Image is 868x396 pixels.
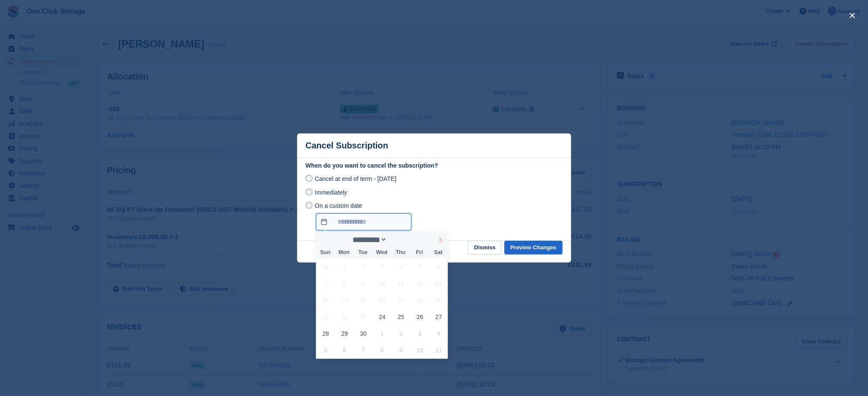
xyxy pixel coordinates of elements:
[354,250,373,255] span: Tue
[374,308,391,325] span: September 24, 2025
[336,308,353,325] span: September 22, 2025
[335,250,354,255] span: Mon
[336,258,353,275] span: September 1, 2025
[393,292,409,308] span: September 18, 2025
[317,292,334,308] span: September 14, 2025
[350,235,388,244] select: Month
[315,202,362,209] span: On a custom date
[316,213,412,231] input: On a custom date
[468,241,501,255] button: Dismiss
[316,250,335,255] span: Sun
[430,258,447,275] span: September 6, 2025
[306,189,313,195] input: Immediately
[393,275,409,292] span: September 11, 2025
[374,258,391,275] span: September 3, 2025
[317,308,334,325] span: September 21, 2025
[412,325,428,342] span: October 3, 2025
[317,342,334,358] span: October 5, 2025
[306,141,388,151] p: Cancel Subscription
[317,275,334,292] span: September 7, 2025
[355,342,372,358] span: October 7, 2025
[317,325,334,342] span: September 28, 2025
[393,325,409,342] span: October 2, 2025
[412,292,428,308] span: September 19, 2025
[306,175,313,182] input: Cancel at end of term - [DATE]
[355,325,372,342] span: September 30, 2025
[412,342,428,358] span: October 10, 2025
[355,275,372,292] span: September 9, 2025
[315,189,347,196] span: Immediately
[430,308,447,325] span: September 27, 2025
[412,308,428,325] span: September 26, 2025
[393,342,409,358] span: October 9, 2025
[374,292,391,308] span: September 17, 2025
[336,342,353,358] span: October 6, 2025
[391,250,410,255] span: Thu
[336,275,353,292] span: September 8, 2025
[846,9,859,22] button: close
[315,175,396,182] span: Cancel at end of term - [DATE]
[336,292,353,308] span: September 15, 2025
[374,275,391,292] span: September 10, 2025
[336,325,353,342] span: September 29, 2025
[393,258,409,275] span: September 4, 2025
[412,275,428,292] span: September 12, 2025
[430,275,447,292] span: September 13, 2025
[374,342,391,358] span: October 8, 2025
[504,241,563,255] button: Preview Changes
[355,308,372,325] span: September 23, 2025
[430,342,447,358] span: October 11, 2025
[393,308,409,325] span: September 25, 2025
[430,325,447,342] span: October 4, 2025
[374,325,391,342] span: October 1, 2025
[306,161,563,170] label: When do you want to cancel the subscription?
[430,292,447,308] span: September 20, 2025
[355,292,372,308] span: September 16, 2025
[429,250,448,255] span: Sat
[410,250,429,255] span: Fri
[306,202,313,209] input: On a custom date
[355,258,372,275] span: September 2, 2025
[387,235,414,244] input: Year
[317,258,334,275] span: August 31, 2025
[412,258,428,275] span: September 5, 2025
[373,250,391,255] span: Wed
